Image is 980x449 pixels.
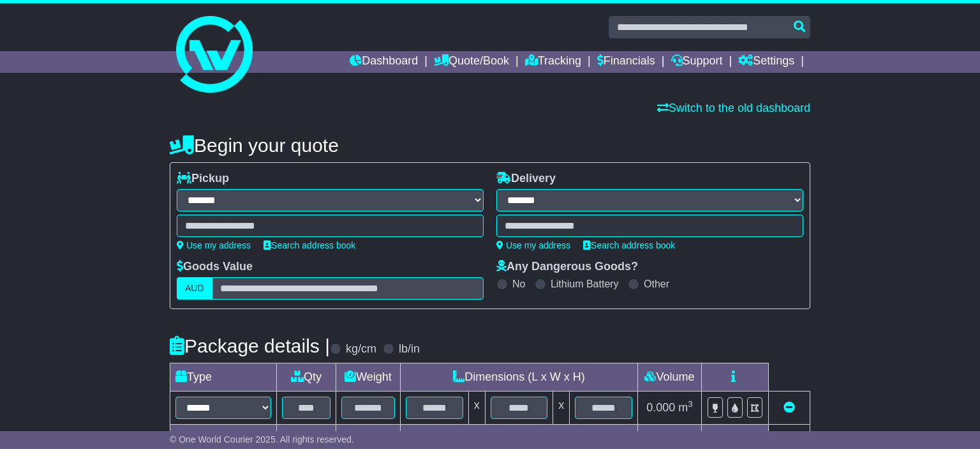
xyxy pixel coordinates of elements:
[264,240,355,250] a: Search address book
[688,399,693,409] sup: 3
[525,51,581,73] a: Tracking
[336,363,401,392] td: Weight
[597,51,655,73] a: Financials
[277,363,336,392] td: Qty
[644,278,669,290] label: Other
[496,240,570,250] a: Use my address
[346,342,376,356] label: kg/cm
[170,434,354,445] span: © One World Courier 2025. All rights reserved.
[783,401,795,414] a: Remove this item
[551,278,619,290] label: Lithium Battery
[177,172,229,186] label: Pickup
[170,135,810,156] h4: Begin your quote
[496,172,556,186] label: Delivery
[688,430,693,439] sup: 3
[434,51,509,73] a: Quote/Book
[400,363,637,392] td: Dimensions (L x W x H)
[583,240,675,250] a: Search address book
[738,51,794,73] a: Settings
[177,260,253,274] label: Goods Value
[637,363,701,392] td: Volume
[646,401,675,414] span: 0.000
[170,363,277,392] td: Type
[512,278,525,290] label: No
[657,102,810,114] a: Switch to the old dashboard
[350,51,418,73] a: Dashboard
[671,51,723,73] a: Support
[553,392,570,425] td: x
[177,277,212,300] label: AUD
[496,260,638,274] label: Any Dangerous Goods?
[170,335,330,356] h4: Package details |
[177,240,251,250] a: Use my address
[468,392,485,425] td: x
[678,401,693,414] span: m
[399,342,420,356] label: lb/in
